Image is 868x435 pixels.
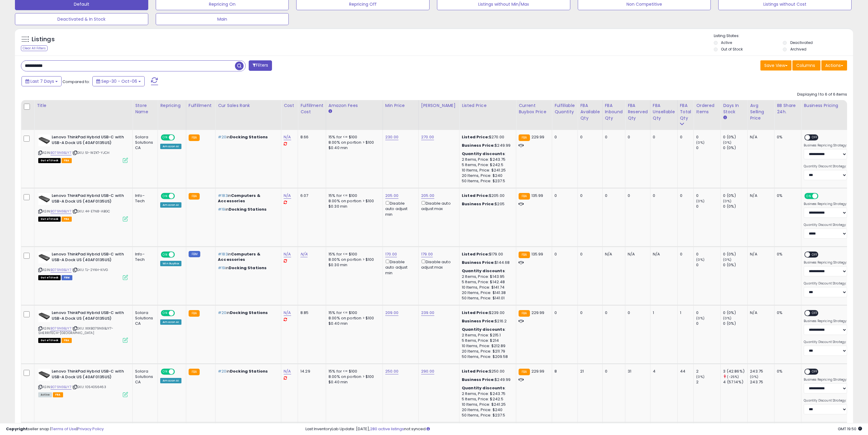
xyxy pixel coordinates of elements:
[777,310,797,315] div: 0%
[653,102,675,121] div: FBA Unsellable Qty
[723,145,747,151] div: 0 (0%)
[385,200,414,217] div: Disable auto adjust min
[160,102,184,109] div: Repricing
[653,369,673,374] div: 4
[680,193,689,198] div: 0
[52,369,124,381] b: Lenovo ThinkPad Hybrid USB-C with USB-A Dock US (40AF0135US)
[300,134,321,140] div: 8.66
[696,252,720,257] div: 0
[284,310,291,316] a: N/A
[218,206,225,212] span: #19
[385,251,397,257] a: 170.00
[804,143,847,148] label: Business Repricing Strategy:
[92,76,145,86] button: Sep-30 - Oct-06
[696,369,720,374] div: 2
[421,193,434,199] a: 205.00
[462,368,489,374] b: Listed Price:
[462,268,505,274] b: Quantity discounts
[37,102,130,109] div: Title
[284,193,291,199] a: N/A
[249,60,272,71] button: Filters
[531,251,543,257] span: 135.99
[218,251,228,257] span: #183
[218,193,228,198] span: #183
[804,202,847,206] label: Business Repricing Strategy:
[160,202,181,208] div: Amazon AI
[554,134,573,140] div: 0
[462,157,511,162] div: 2 Items, Price: $243.75
[519,193,530,200] small: FBA
[160,261,181,266] div: Win BuyBox
[421,258,455,270] div: Disable auto adjust max
[462,268,511,274] div: :
[230,134,268,140] span: Docking Stations
[462,343,511,349] div: 10 Items, Price: $212.89
[790,40,813,45] label: Deactivated
[653,193,673,198] div: 0
[804,261,847,265] label: Business Repricing Strategy:
[462,274,511,279] div: 2 Items, Price: $143.95
[804,164,847,169] label: Quantity Discount Strategy:
[696,204,720,209] div: 0
[696,321,720,326] div: 0
[32,35,55,44] h5: Listings
[52,193,124,206] b: Lenovo ThinkPad Hybrid USB-C with USB-A Dock US (40AF0135US)
[218,193,276,204] p: in
[15,13,148,25] button: Deactivated & In Stock
[723,257,731,262] small: (0%)
[750,252,770,257] div: N/A
[519,310,530,317] small: FBA
[723,140,731,145] small: (0%)
[628,369,646,374] div: 31
[218,310,226,315] span: #20
[328,310,378,315] div: 15% for <= $100
[328,193,378,198] div: 15% for <= $100
[51,326,71,331] a: B079N9BJY7
[72,209,110,214] span: | SKU: 44-E7N8-ABGC
[218,134,276,140] p: in
[628,134,646,140] div: 0
[723,262,747,268] div: 0 (0%)
[370,426,404,432] a: 280 active listings
[462,252,511,257] div: $179.00
[680,369,689,374] div: 44
[462,295,511,301] div: 50 Items, Price: $141.01
[462,279,511,285] div: 5 Items, Price: $142.48
[135,193,153,204] div: Info-Tech
[723,115,727,120] small: Days In Stock.
[531,310,545,315] span: 229.99
[161,194,169,199] span: ON
[300,310,321,315] div: 8.85
[218,252,276,262] p: in
[750,310,770,315] div: N/A
[796,62,815,68] span: Columns
[760,60,791,71] button: Save View
[284,134,291,140] a: N/A
[385,102,416,109] div: Min Price
[462,143,495,148] b: Business Price:
[580,252,597,257] div: 0
[777,134,797,140] div: 0%
[554,252,573,257] div: 0
[72,150,109,155] span: | SKU: 51-WZKT-YJCH
[696,134,720,140] div: 0
[421,310,434,316] a: 239.00
[696,193,720,198] div: 0
[51,209,71,214] a: B079N9BJY7
[723,204,747,209] div: 0 (0%)
[174,369,184,374] span: OFF
[284,368,291,374] a: N/A
[696,145,720,151] div: 0
[385,310,398,316] a: 209.00
[300,193,321,198] div: 6.07
[218,193,260,204] span: Computers & Accessories
[714,33,853,39] p: Listing States:
[230,368,268,374] span: Docking Stations
[462,285,511,290] div: 10 Items, Price: $141.74
[72,267,108,272] span: | SKU: TJ-2YKH-KIVG
[51,426,77,432] a: Terms of Use
[580,369,597,374] div: 21
[580,134,597,140] div: 0
[135,369,153,385] div: Solara Solutions CA
[189,369,200,375] small: FBA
